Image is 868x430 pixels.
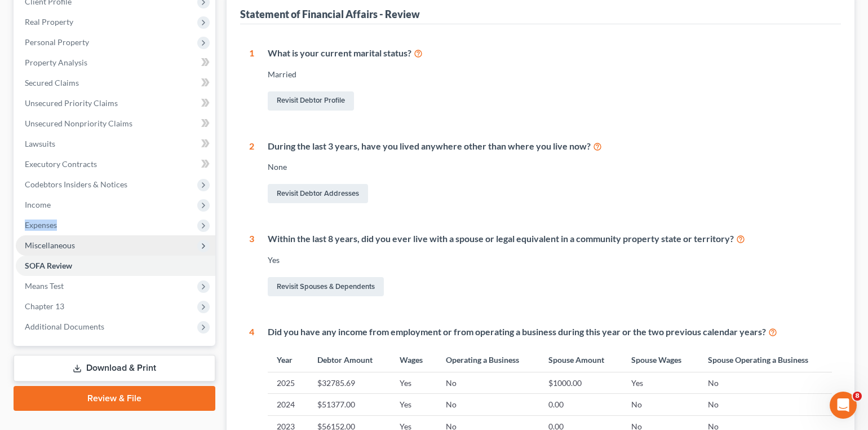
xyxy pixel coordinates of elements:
[9,182,216,357] div: Katie says…
[25,179,127,189] span: Codebtors Insiders & Notices
[7,5,29,26] button: go back
[622,348,699,372] th: Spouse Wages
[437,372,539,394] td: No
[9,49,216,149] div: Katie says…
[268,91,354,111] a: Revisit Debtor Profile
[72,344,81,353] button: Start recording
[17,344,26,353] button: Emoji picker
[16,154,215,174] a: Executory Contracts
[176,5,198,26] button: Home
[308,372,391,394] td: $32785.69
[268,140,832,153] div: During the last 3 years, have you lived anywhere other than where you live now?
[25,17,73,27] span: Real Property
[54,344,63,353] button: Upload attachment
[268,326,832,339] div: Did you have any income from employment or from operating a business during this year or the two ...
[25,281,64,291] span: Means Test
[539,372,622,394] td: $1000.00
[391,394,437,415] td: Yes
[830,392,857,419] iframe: Intercom live chat
[36,344,45,353] button: Gif picker
[10,320,216,339] textarea: Message…
[853,392,862,401] span: 8
[198,5,218,25] div: Close
[25,301,64,311] span: Chapter 13
[16,73,215,93] a: Secured Claims
[25,200,51,209] span: Income
[9,49,185,140] div: Oh I see. Because it can't cram everything on Page 6. I think you can remove the page break when ...
[25,240,75,250] span: Miscellaneous
[25,159,97,169] span: Executory Contracts
[150,156,207,167] div: ok thank you!!
[622,372,699,394] td: Yes
[14,386,215,411] a: Review & File
[268,348,308,372] th: Year
[16,113,215,134] a: Unsecured Nonpriority Claims
[268,232,832,245] div: Within the last 8 years, did you ever live with a spouse or legal equivalent in a community prope...
[240,7,420,21] div: Statement of Financial Affairs - Review
[25,98,118,108] span: Unsecured Priority Claims
[25,58,87,67] span: Property Analysis
[193,339,211,357] button: Send a message…
[437,394,539,415] td: No
[699,394,832,415] td: No
[16,52,215,73] a: Property Analysis
[55,6,128,14] h1: [PERSON_NAME]
[25,119,132,128] span: Unsecured Nonpriority Claims
[268,394,308,415] td: 2024
[268,255,832,266] div: Yes
[25,261,72,270] span: SOFA Review
[249,232,254,299] div: 3
[308,394,391,415] td: $51377.00
[622,394,699,415] td: No
[391,348,437,372] th: Wages
[25,139,55,148] span: Lawsuits
[9,182,185,337] div: This icon will enter a page break. Where do you want one? Under 3B maybe? Otherwise it's going to...
[25,78,79,87] span: Secured Claims
[32,6,50,24] img: Profile image for Katie
[699,372,832,394] td: No
[25,220,57,230] span: Expenses
[18,56,176,133] div: Oh I see. Because it can't cram everything on Page 6. I think you can remove the page break when ...
[699,348,832,372] th: Spouse Operating a Business
[268,69,832,80] div: Married
[268,372,308,394] td: 2025
[25,37,89,47] span: Personal Property
[539,394,622,415] td: 0.00
[9,149,216,183] div: Jenn says…
[268,184,368,203] a: Revisit Debtor Addresses
[249,47,254,113] div: 1
[308,348,391,372] th: Debtor Amount
[268,47,832,60] div: What is your current marital status?
[391,372,437,394] td: Yes
[14,355,215,381] a: Download & Print
[141,149,216,174] div: ok thank you!!
[437,348,539,372] th: Operating a Business
[16,93,215,113] a: Unsecured Priority Claims
[25,322,104,331] span: Additional Documents
[268,277,384,296] a: Revisit Spouses & Dependents
[249,140,254,206] div: 2
[16,134,215,154] a: Lawsuits
[18,189,176,244] div: This icon will enter a page break. Where do you want one? Under 3B maybe? Otherwise it's going to...
[16,256,215,276] a: SOFA Review
[55,14,112,25] p: Active 45m ago
[268,161,832,173] div: None
[539,348,622,372] th: Spouse Amount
